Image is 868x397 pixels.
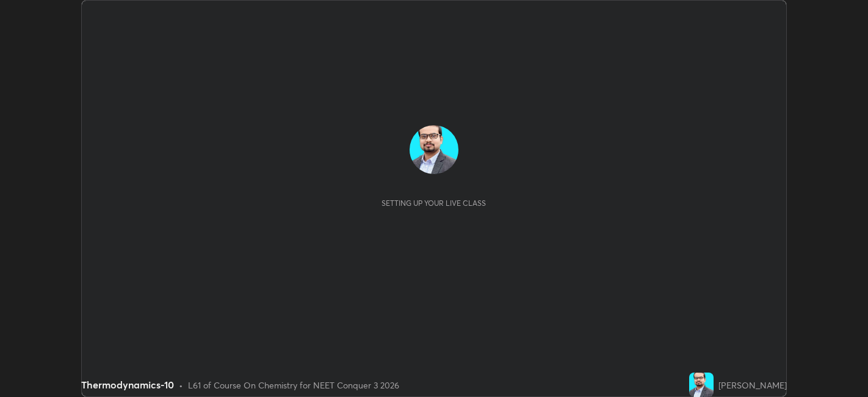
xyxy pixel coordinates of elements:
[179,379,183,392] div: •
[188,379,399,392] div: L61 of Course On Chemistry for NEET Conquer 3 2026
[689,373,714,397] img: 575f463803b64d1597248aa6fa768815.jpg
[410,125,458,174] img: 575f463803b64d1597248aa6fa768815.jpg
[81,377,174,392] div: Thermodynamics-10
[382,198,486,208] div: Setting up your live class
[718,379,787,392] div: [PERSON_NAME]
